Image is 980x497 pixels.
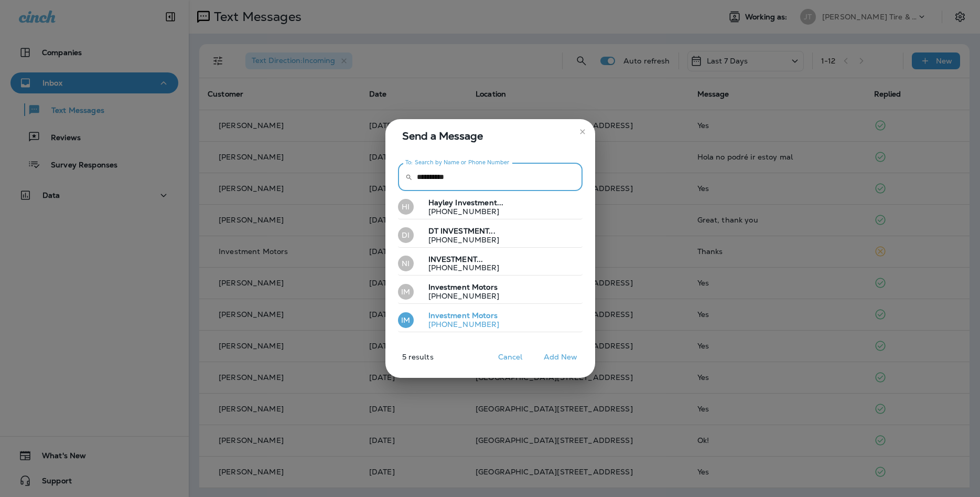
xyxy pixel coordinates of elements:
button: Add New [539,349,583,365]
div: HI [398,199,414,215]
button: close [574,123,591,140]
p: [PHONE_NUMBER] [420,263,500,272]
span: Motors [472,282,498,292]
p: [PHONE_NUMBER] [420,236,500,244]
p: [PHONE_NUMBER] [420,320,500,329]
button: IMInvestment Motors[PHONE_NUMBER] [398,308,583,332]
span: INVESTMENT... [440,226,496,236]
label: To: Search by Name or Phone Number [405,158,510,166]
span: INVESTMENT... [428,255,483,264]
span: Investment... [455,198,503,207]
button: Cancel [491,349,530,365]
span: Investment [428,311,470,320]
div: DI [398,227,414,243]
button: IMInvestment Motors[PHONE_NUMBER] [398,280,583,304]
div: IM [398,284,414,300]
button: NI INVESTMENT...[PHONE_NUMBER] [398,252,583,276]
button: DIDT INVESTMENT...[PHONE_NUMBER] [398,224,583,248]
p: 5 results [381,353,434,369]
span: Motors [472,311,498,320]
span: Investment [428,282,470,292]
div: NI [398,256,414,271]
p: [PHONE_NUMBER] [420,207,504,216]
p: [PHONE_NUMBER] [420,292,500,300]
button: HIHayley Investment...[PHONE_NUMBER] [398,195,583,219]
div: IM [398,312,414,328]
span: Send a Message [402,128,583,144]
span: DT [428,226,438,236]
span: Hayley [428,198,454,207]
